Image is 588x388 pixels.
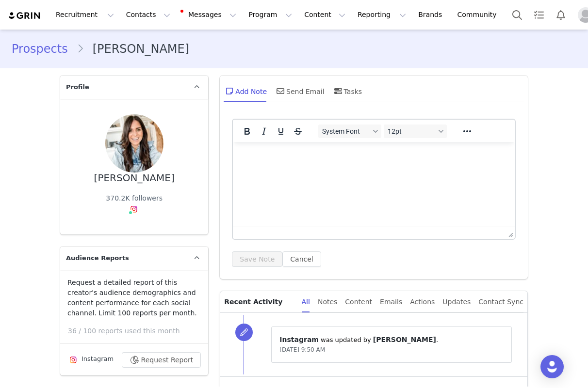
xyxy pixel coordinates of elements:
[540,355,564,378] div: Open Intercom Messenger
[239,124,255,138] button: Bold
[384,124,447,138] button: Font sizes
[380,291,402,313] div: Emails
[243,4,298,26] button: Program
[68,326,208,336] p: 36 / 100 reports used this month
[279,336,319,343] span: Instagram
[290,124,306,138] button: Strikethrough
[478,291,523,313] div: Contact Sync
[345,291,372,313] div: Content
[506,4,528,26] button: Search
[105,114,163,172] img: eab0a705-38ad-4aaf-8d05-06e41c715afa.jpg
[442,291,471,313] div: Updates
[66,253,129,263] span: Audience Reports
[12,40,77,58] a: Prospects
[275,79,325,103] div: Send Email
[412,4,451,26] a: Brands
[388,127,435,135] span: 12pt
[106,193,163,203] div: 370.2K followers
[177,4,242,26] button: Messages
[67,278,201,318] p: Request a detailed report of this creator's audience demographics and content performance for eac...
[332,79,362,103] div: Tasks
[66,82,89,92] span: Profile
[279,346,325,353] span: [DATE] 9:50 AM
[232,251,282,267] button: Save Note
[373,336,436,343] span: [PERSON_NAME]
[410,291,435,313] div: Actions
[302,291,310,313] div: All
[94,172,175,184] div: [PERSON_NAME]
[322,127,370,135] span: System Font
[452,4,507,26] a: Community
[122,352,201,368] button: Request Report
[279,335,504,345] p: ⁨ ⁩ was updated by ⁨ ⁩.
[273,124,289,138] button: Underline
[505,227,515,239] div: Press the Up and Down arrow keys to resize the editor.
[528,4,550,26] a: Tasks
[256,124,272,138] button: Italic
[233,142,515,227] iframe: Rich Text Area
[130,205,138,213] img: instagram.svg
[459,124,475,138] button: Reveal or hide additional toolbar items
[69,356,77,364] img: instagram.svg
[224,291,294,312] p: Recent Activity
[8,11,42,20] img: grin logo
[224,79,267,103] div: Add Note
[282,251,321,267] button: Cancel
[318,124,381,138] button: Fonts
[318,291,337,313] div: Notes
[298,4,351,26] button: Content
[50,4,120,26] button: Recruitment
[120,4,176,26] button: Contacts
[352,4,412,26] button: Reporting
[550,4,572,26] button: Notifications
[67,354,114,366] div: Instagram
